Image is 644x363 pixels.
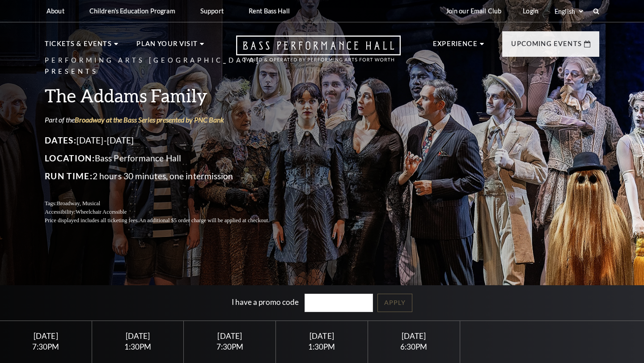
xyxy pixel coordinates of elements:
p: Upcoming Events [511,38,582,55]
select: Select: [553,7,585,16]
span: Location: [45,153,95,163]
p: Tickets & Events [45,38,112,55]
p: Tags: [45,199,291,208]
p: 2 hours 30 minutes, one intermission [45,169,291,183]
div: 7:30PM [11,343,81,350]
span: Broadway, Musical [57,200,100,207]
p: Support [200,7,224,15]
p: Price displayed includes all ticketing fees. [45,216,291,225]
div: [DATE] [102,331,173,341]
p: [DATE]-[DATE] [45,133,291,148]
h3: The Addams Family [45,84,291,107]
p: Accessibility: [45,208,291,216]
p: Experience [433,38,478,55]
span: An additional $5 order charge will be applied at checkout. [139,217,269,224]
label: I have a promo code [232,297,299,307]
div: [DATE] [287,331,357,341]
div: 1:30PM [102,343,173,350]
a: Broadway at the Bass Series presented by PNC Bank [75,115,224,124]
span: Wheelchair Accessible [76,209,127,215]
div: [DATE] [195,331,265,341]
div: 6:30PM [379,343,449,350]
p: Bass Performance Hall [45,151,291,165]
div: [DATE] [11,331,81,341]
p: Rent Bass Hall [249,7,290,15]
div: 1:30PM [287,343,357,350]
p: About [47,7,64,15]
div: [DATE] [379,331,449,341]
span: Run Time: [45,171,93,181]
p: Children's Education Program [89,7,175,15]
div: 7:30PM [195,343,265,350]
p: Part of the [45,115,291,125]
span: Dates: [45,135,76,145]
p: Plan Your Visit [136,38,198,55]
